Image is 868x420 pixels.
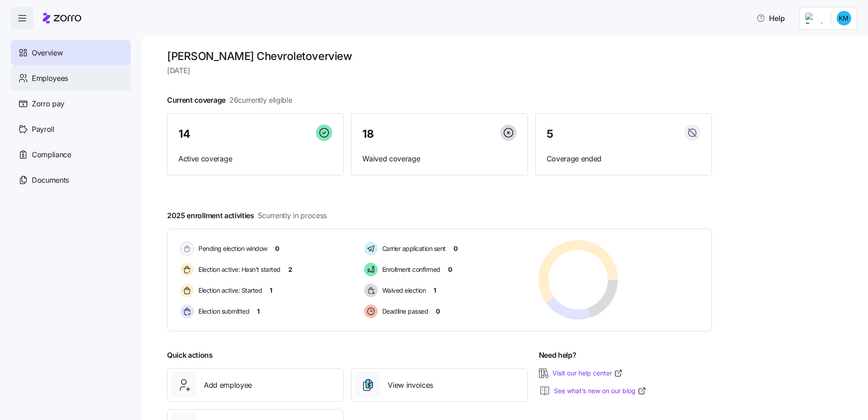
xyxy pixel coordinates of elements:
[554,386,646,395] a: See what’s new on our blog
[454,244,458,253] span: 0
[196,307,249,316] span: Election submitted
[167,350,213,361] span: Quick actions
[270,286,272,295] span: 1
[229,95,292,106] span: 26 currently eligible
[388,380,433,391] span: View invoices
[362,129,374,140] span: 18
[11,40,131,65] a: Overview
[196,286,262,295] span: Election active: Started
[749,9,792,27] button: Help
[11,65,131,91] a: Employees
[448,265,452,274] span: 0
[258,210,327,221] span: 5 currently in process
[32,124,54,135] span: Payroll
[32,47,63,59] span: Overview
[436,307,440,316] span: 0
[167,49,712,63] h1: [PERSON_NAME] Chevrolet overview
[32,73,68,84] span: Employees
[167,65,712,76] span: [DATE]
[11,116,131,142] a: Payroll
[552,369,623,378] a: Visit our help center
[11,91,131,116] a: Zorro pay
[547,129,553,140] span: 5
[288,265,292,274] span: 2
[11,142,131,167] a: Compliance
[204,380,252,391] span: Add employee
[434,286,436,295] span: 1
[539,350,577,361] span: Need help?
[32,175,69,186] span: Documents
[167,95,292,106] span: Current coverage
[547,153,700,165] span: Coverage ended
[11,167,131,193] a: Documents
[32,149,71,160] span: Compliance
[380,265,440,274] span: Enrollment confirmed
[805,13,824,24] img: Employer logo
[380,307,429,316] span: Deadline passed
[380,286,426,295] span: Waived election
[196,265,281,274] span: Election active: Hasn't started
[196,244,267,253] span: Pending election window
[257,307,260,316] span: 1
[32,98,64,110] span: Zorro pay
[178,153,332,165] span: Active coverage
[837,11,851,25] img: f420d0e97b30cd580bf4cc72e915b3c3
[380,244,446,253] span: Carrier application sent
[178,129,190,140] span: 14
[275,244,279,253] span: 0
[362,153,516,165] span: Waived coverage
[756,13,785,24] span: Help
[167,210,327,221] span: 2025 enrollment activities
